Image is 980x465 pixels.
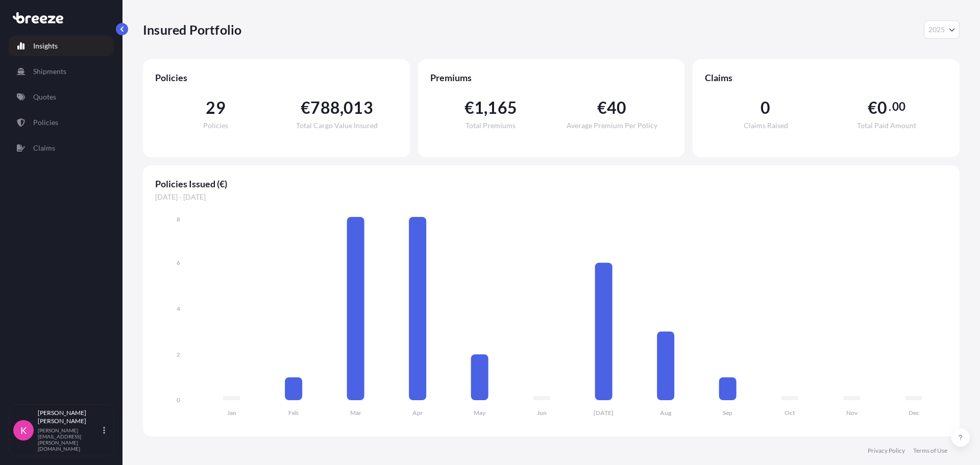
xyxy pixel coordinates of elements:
[744,122,788,129] span: Claims Raised
[785,409,795,417] tspan: Oct
[607,100,626,116] span: 40
[846,409,858,417] tspan: Nov
[301,100,310,116] span: €
[487,100,517,116] span: 165
[177,259,180,266] tspan: 6
[206,100,225,116] span: 29
[868,447,905,455] a: Privacy Policy
[310,100,340,116] span: 788
[868,100,877,116] span: €
[203,122,228,129] span: Policies
[567,122,657,129] span: Average Premium Per Policy
[913,447,947,455] a: Terms of Use
[9,138,114,158] a: Claims
[892,103,905,111] span: 00
[9,112,114,133] a: Policies
[33,143,55,153] p: Claims
[177,351,180,358] tspan: 2
[660,409,672,417] tspan: Aug
[474,409,486,417] tspan: May
[33,117,58,128] p: Policies
[288,409,299,417] tspan: Feb
[889,103,891,111] span: .
[33,41,58,51] p: Insights
[177,305,180,312] tspan: 4
[296,122,378,129] span: Total Cargo Value Insured
[924,20,960,39] button: Year Selector
[350,409,361,417] tspan: Mar
[857,122,916,129] span: Total Paid Amount
[227,409,236,417] tspan: Jan
[9,87,114,107] a: Quotes
[909,409,919,417] tspan: Dec
[38,427,101,452] p: [PERSON_NAME][EMAIL_ADDRESS][PERSON_NAME][DOMAIN_NAME]
[177,215,180,223] tspan: 8
[723,409,732,417] tspan: Sep
[465,122,516,129] span: Total Premiums
[9,61,114,82] a: Shipments
[464,100,474,116] span: €
[412,409,423,417] tspan: Apr
[537,409,547,417] tspan: Jun
[155,71,398,84] span: Policies
[177,396,180,404] tspan: 0
[484,100,487,116] span: ,
[597,100,607,116] span: €
[340,100,344,116] span: ,
[9,36,114,56] a: Insights
[155,178,947,190] span: Policies Issued (€)
[705,71,947,84] span: Claims
[20,425,27,435] span: K
[33,66,66,77] p: Shipments
[928,25,945,35] span: 2025
[38,409,101,425] p: [PERSON_NAME] [PERSON_NAME]
[33,92,56,102] p: Quotes
[761,100,770,116] span: 0
[594,409,614,417] tspan: [DATE]
[155,192,947,202] span: [DATE] - [DATE]
[474,100,484,116] span: 1
[344,100,373,116] span: 013
[143,21,241,38] p: Insured Portfolio
[877,100,887,116] span: 0
[430,71,673,84] span: Premiums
